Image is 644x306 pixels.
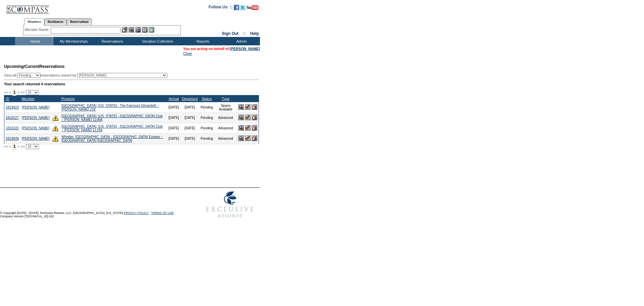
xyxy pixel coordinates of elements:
[12,143,17,150] span: 1
[6,116,19,120] a: 1816227
[61,97,75,101] a: Property
[20,144,24,148] span: >>
[25,27,51,33] div: Member Name:
[61,135,163,142] a: Whistler, [GEOGRAPHIC_DATA] - [GEOGRAPHIC_DATA] Estates :: [GEOGRAPHIC_DATA] [GEOGRAPHIC_DATA]
[199,133,215,144] td: Pending
[15,37,54,45] td: Home
[222,31,238,36] a: Sign Out
[245,135,251,141] img: Confirm Reservation
[209,4,232,12] td: Follow Us ::
[128,27,134,33] img: View
[167,133,180,144] td: [DATE]
[17,90,19,94] span: >
[180,113,199,123] td: [DATE]
[44,18,67,25] a: Residences
[214,133,237,144] td: Advanced
[214,102,237,113] td: Space Available
[9,144,11,148] span: <
[61,125,163,132] a: [GEOGRAPHIC_DATA], [US_STATE] - [GEOGRAPHIC_DATA] Club :: [PERSON_NAME] 1115A
[222,97,229,101] a: Type
[131,37,183,45] td: Vacation Collection
[6,137,19,140] a: 1819049
[52,136,58,142] img: There are insufficient days and/or tokens to cover this reservation
[238,125,244,131] img: View Reservation
[9,90,11,94] span: <
[230,47,260,51] a: [PERSON_NAME]
[182,97,198,101] a: Departure
[167,113,180,123] td: [DATE]
[124,211,149,215] a: PRIVACY POLICY
[221,37,260,45] td: Admin
[247,7,259,11] a: Subscribe to our YouTube Channel
[240,5,246,10] img: Follow us on Twitter
[199,123,215,133] td: Pending
[238,104,244,110] img: View Reservation
[22,126,49,130] a: [PERSON_NAME]
[169,97,179,101] a: Arrival
[6,105,19,109] a: 1819423
[4,144,8,148] span: <<
[151,211,174,215] a: TERMS OF USE
[92,37,131,45] td: Reservations
[238,115,244,120] img: View Reservation
[149,27,154,33] img: b_calculator.gif
[199,113,215,123] td: Pending
[12,89,17,96] span: 1
[4,64,65,69] span: Reservations
[52,125,58,131] img: There are insufficient days and/or tokens to cover this reservation
[252,115,257,120] img: Cancel Reservation
[238,135,244,141] img: View Reservation
[17,144,19,148] span: >
[54,37,92,45] td: My Memberships
[4,82,259,86] div: Your search returned 4 reservations
[183,47,260,51] span: You are acting on behalf of:
[61,114,163,122] a: [GEOGRAPHIC_DATA], [US_STATE] - [GEOGRAPHIC_DATA] Club :: [PERSON_NAME] 1109A
[240,7,246,11] a: Follow us on Twitter
[22,137,49,140] a: [PERSON_NAME]
[252,125,257,131] img: Cancel Reservation
[4,90,8,94] span: <<
[21,97,35,101] a: Member
[245,104,251,110] img: Confirm Reservation
[252,104,257,110] img: Cancel Reservation
[6,126,19,130] a: 1816222
[22,116,49,120] a: [PERSON_NAME]
[202,97,212,101] a: Status
[243,31,246,36] span: ::
[61,104,159,111] a: [GEOGRAPHIC_DATA], [US_STATE] - The Fairmont Ghirardelli :: [PERSON_NAME] 218
[122,27,127,33] img: b_edit.gif
[4,73,170,78] div: View all: reservations owned by:
[180,102,199,113] td: [DATE]
[167,102,180,113] td: [DATE]
[6,97,9,101] a: ID
[22,105,49,109] a: [PERSON_NAME]
[183,37,221,45] td: Reports
[200,188,260,221] img: Exclusive Resorts
[199,102,215,113] td: Pending
[234,7,239,11] a: Become our fan on Facebook
[52,115,58,121] img: There are insufficient days and/or tokens to cover this reservation
[135,27,141,33] img: Impersonate
[67,18,92,25] a: Reservations
[245,125,251,131] img: Confirm Reservation
[214,113,237,123] td: Advanced
[250,31,259,36] a: Help
[167,123,180,133] td: [DATE]
[234,5,239,10] img: Become our fan on Facebook
[142,27,148,33] img: Reservations
[183,51,192,55] a: Clear
[20,90,24,94] span: >>
[247,5,259,10] img: Subscribe to our YouTube Channel
[180,123,199,133] td: [DATE]
[252,135,257,141] img: Cancel Reservation
[214,123,237,133] td: Advanced
[24,18,45,26] a: Members
[245,115,251,120] img: Confirm Reservation
[180,133,199,144] td: [DATE]
[4,64,39,69] span: Upcoming/Current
